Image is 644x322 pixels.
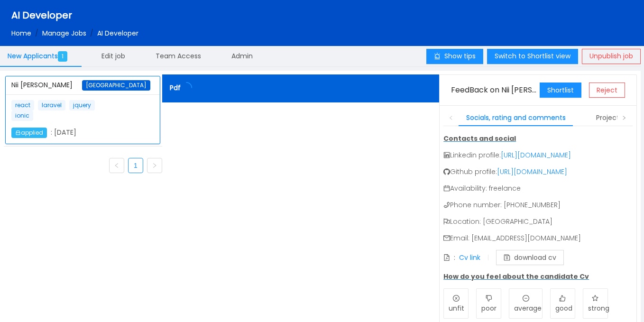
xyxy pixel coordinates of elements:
[35,28,38,38] span: /
[443,150,633,160] p: Linkedin profile:
[582,49,641,64] button: Unpublish job
[486,295,492,302] i: icon: dislike
[453,295,460,302] i: icon: close-circle
[11,128,47,138] span: applied
[11,80,73,90] span: Nii [PERSON_NAME]
[11,100,34,110] span: react
[589,83,625,98] button: Reject
[8,51,71,61] span: New Applicants
[622,115,626,120] i: icon: right
[11,9,72,22] span: AI Developer
[231,51,253,61] span: Admin
[443,152,450,158] i: icon: linkedin
[514,304,542,313] span: average
[443,168,450,175] i: icon: github
[114,163,120,168] i: icon: left
[15,130,21,136] i: icon: inbox
[101,51,125,61] span: Edit job
[459,109,573,127] div: Socials, rating and comments
[443,218,450,225] i: icon: flag
[69,100,95,110] span: jquery
[443,235,450,241] i: icon: mail
[559,295,566,302] i: icon: like
[443,217,633,227] p: Location: [GEOGRAPHIC_DATA]
[90,28,93,38] span: /
[181,82,192,93] i: icon: loading
[454,253,455,263] div: :
[170,83,181,92] span: Pdf
[426,49,483,64] button: icon: alertShow tips
[555,304,572,313] span: good
[38,100,65,110] span: laravel
[540,83,581,98] button: Shortlist
[129,158,143,173] a: 1
[147,158,162,173] li: Next Page
[443,185,450,192] i: icon: calendar
[152,163,157,168] i: icon: right
[592,295,598,302] i: icon: star
[443,254,450,261] i: icon: file-pdf
[501,150,571,160] a: [URL][DOMAIN_NAME]
[42,28,86,38] a: Manage Jobs
[588,304,609,313] span: strong
[481,304,497,313] span: poor
[443,184,633,193] p: Availability: freelance
[523,295,529,302] i: icon: minus-circle
[449,115,453,120] i: icon: left
[443,200,633,210] p: Phone number: [PHONE_NUMBER]
[11,110,33,121] span: ionic
[459,253,480,262] a: Cv link
[443,272,633,282] p: How do you feel about the candidate Cv
[82,80,150,91] span: [GEOGRAPHIC_DATA]
[443,233,633,243] p: Email: [EMAIL_ADDRESS][DOMAIN_NAME]
[11,100,119,138] div: : [DATE]
[11,28,31,38] a: Home
[451,84,574,95] span: FeedBack on Nii [PERSON_NAME]
[449,304,464,313] span: unfit
[487,49,578,64] button: Switch to Shortlist view
[496,250,564,265] button: icon: savedownload cv
[497,167,567,176] a: [URL][DOMAIN_NAME]
[443,167,633,177] p: Github profile:
[128,158,143,173] li: 1
[443,202,450,208] i: icon: phone
[156,51,201,61] span: Team Access
[109,158,124,173] li: Previous Page
[97,28,138,38] span: AI Developer
[58,51,67,62] span: 1
[443,134,633,144] p: Contacts and social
